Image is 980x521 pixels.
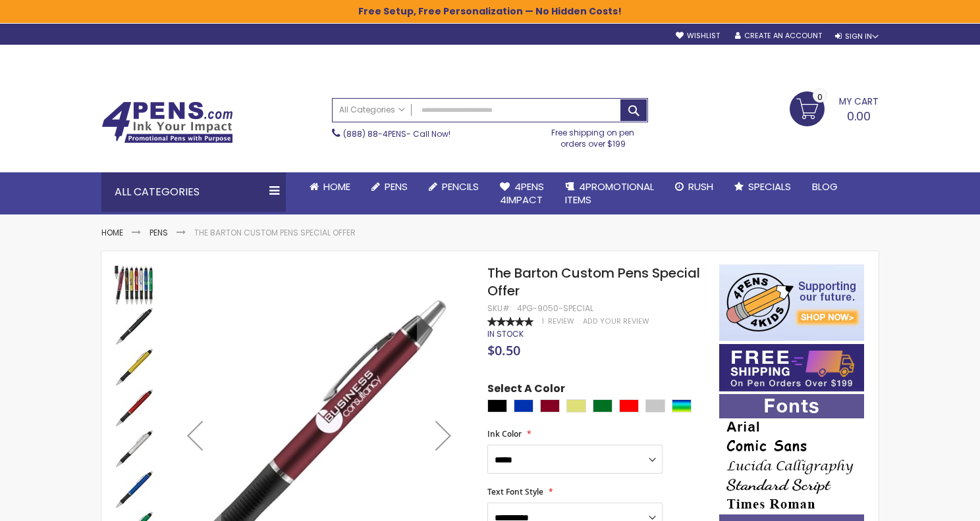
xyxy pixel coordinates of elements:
img: 4Pens Custom Pens and Promotional Products [101,101,233,143]
div: The Barton Custom Pens Special Offer [115,264,155,305]
a: Home [299,172,361,201]
div: The Barton Custom Pens Special Offer [115,387,155,428]
div: Free shipping on pen orders over $199 [538,122,649,149]
img: The Barton Custom Pens Special Offer [115,470,154,509]
a: Create an Account [735,31,822,41]
span: Review [548,316,574,326]
span: In stock [487,328,524,339]
span: 4Pens 4impact [500,180,544,207]
img: font-personalization-examples [719,394,864,521]
a: Wishlist [676,31,720,41]
span: Home [323,180,350,193]
span: 4PROMOTIONAL ITEMS [565,180,654,207]
div: Sign In [835,32,879,41]
div: All Categories [101,172,286,212]
a: Rush [665,172,724,201]
a: Pens [361,172,418,201]
a: 1 Review [542,316,576,326]
span: Select A Color [487,382,565,399]
div: Availability [487,329,524,339]
div: Green [593,399,612,412]
span: Text Font Style [487,486,543,497]
span: Rush [688,180,713,193]
span: - Call Now! [343,128,450,139]
span: Blog [812,180,838,193]
span: The Barton Custom Pens Special Offer [487,264,700,300]
div: Burgundy [540,399,560,412]
a: Home [101,227,123,238]
a: 4Pens4impact [489,172,555,215]
div: The Barton Custom Pens Special Offer [115,428,155,468]
a: 4PROMOTIONALITEMS [555,172,665,215]
span: 0 [817,91,823,103]
img: The Barton Custom Pens Special Offer [115,429,154,468]
span: Pens [385,180,408,193]
span: All Categories [339,105,405,115]
div: 4PG-9050-SPECIAL [517,303,593,314]
span: Specials [748,180,791,193]
a: (888) 88-4PENS [343,128,406,139]
strong: SKU [487,303,512,314]
span: Ink Color [487,428,522,439]
a: Pens [150,227,168,238]
span: $0.50 [487,341,520,359]
div: Black [487,399,507,412]
div: The Barton Custom Pens Special Offer [115,346,155,387]
div: Gold [566,399,586,412]
div: Assorted [672,399,692,412]
img: 4pens 4 kids [719,264,864,341]
img: The Barton Custom Pens Special Offer [115,388,154,428]
span: Pencils [442,180,479,193]
li: The Barton Custom Pens Special Offer [194,228,356,238]
img: The Barton Custom Pens Special Offer [115,347,154,387]
img: The Barton Custom Pens Special Offer [115,307,154,346]
img: Free shipping on orders over $199 [719,344,864,391]
div: Red [619,399,639,412]
img: The Barton Custom Pens Special Offer [115,266,154,305]
a: Add Your Review [583,316,649,326]
div: Blue [514,399,533,412]
a: Pencils [418,172,489,201]
span: 1 [542,316,544,326]
div: Silver [645,399,665,412]
a: 0.00 0 [790,91,879,124]
div: 100% [487,317,533,326]
span: 0.00 [847,108,871,124]
div: The Barton Custom Pens Special Offer [115,305,155,346]
a: Blog [802,172,848,201]
a: All Categories [333,99,412,120]
div: The Barton Custom Pens Special Offer [115,468,155,509]
a: Specials [724,172,802,201]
